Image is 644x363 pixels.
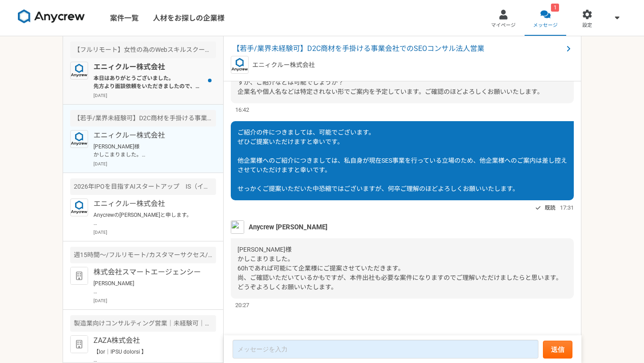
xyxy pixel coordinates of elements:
[70,267,88,285] img: default_org_logo-42cde973f59100197ec2c8e796e4974ac8490bb5b08a0eb061ff975e4574aa76.png
[582,22,592,29] span: 設定
[93,211,204,227] p: Anycrewの[PERSON_NAME]と申します。 プロフィールを拝見して、本案件でご活躍頂けるのではと思いご連絡を差し上げました。 案件ページの内容をご確認頂き、もし条件など合致されるよう...
[491,22,516,29] span: マイページ
[237,246,562,291] span: [PERSON_NAME]様 かしこまりました。 60hであれば可能にて企業様にご提案させていただきます。 尚、ご確認いただいているかもですが、本件出社も必要な案件になりますのでご理解いただけま...
[70,110,216,127] div: 【若手/業界未経験可】D2C商材を手掛ける事業会社でのSEOコンサル法人営業
[545,203,555,213] span: 既読
[235,106,249,114] span: 16:42
[93,74,204,90] p: 本日はありがとうございました。 先方より面談依頼をいただきましたので、来週の候補日を複数いただけますでしょうか。 ご確認よろしくお願いいたします。
[70,42,216,58] div: 【フルリモート】女性の為のWebスキルスクール運営企業 個人営業
[70,130,88,148] img: logo_text_blue_01.png
[93,143,204,159] p: [PERSON_NAME]様 かしこまりました。 60hであれば可能にて企業様にご提案させていただきます。 尚、ご確認いただいているかもですが、本件出社も必要な案件になりますのでご理解いただけま...
[533,22,558,29] span: メッセージ
[93,62,204,72] p: エニィクルー株式会社
[70,247,216,263] div: 週15時間〜/フルリモート/カスタマーサクセス/AIツール導入支援担当!
[93,198,204,209] p: エニィクルー株式会社
[70,62,88,80] img: logo_text_blue_01.png
[543,341,572,359] button: 送信
[249,222,327,232] span: Anycrew [PERSON_NAME]
[93,160,216,167] p: [DATE]
[231,56,249,74] img: logo_text_blue_01.png
[93,335,204,346] p: ZAZA株式会社
[70,335,88,353] img: default_org_logo-42cde973f59100197ec2c8e796e4974ac8490bb5b08a0eb061ff975e4574aa76.png
[18,9,85,24] img: 8DqYSo04kwAAAAASUVORK5CYII=
[252,60,315,70] p: エニィクルー株式会社
[70,178,216,195] div: 2026年IPOを目指すAIスタートアップ IS（インサイドセールス）
[237,129,567,192] span: ご紹介の件につきましては、可能でございます。 ぜひご提案いただけますと幸いです。 他企業様へのご紹介につきましては、私自身が現在SES事業を行っている立場のため、他企業様へのご案内は差し控えさせ...
[231,220,244,234] img: tomoya_yamashita.jpeg
[235,301,249,309] span: 20:27
[93,267,204,278] p: 株式会社スマートエージェンシー
[560,203,574,212] span: 17:31
[93,130,204,141] p: エニィクルー株式会社
[93,297,216,304] p: [DATE]
[70,198,88,216] img: logo_text_blue_01.png
[93,229,216,236] p: [DATE]
[93,279,204,295] p: [PERSON_NAME] ご連絡遅くなり申し訳ございません。 [PERSON_NAME]です。 ご連絡ありがとうございます。 ぜひ面談のお時間をいただければと存じます。 下記URLより、[DA...
[551,4,559,12] div: 1
[70,315,216,332] div: 製造業向けコンサルティング営業｜未経験可｜法人営業としてキャリアアップしたい方
[233,43,563,54] span: 【若手/業界未経験可】D2C商材を手掛ける事業会社でのSEOコンサル法人営業
[237,69,567,95] span: また別件ではありますが、[PERSON_NAME]のご経歴を弊社ネットワークある企業様にご案内できればかと考えていますが、ご紹介などは可能でしょうか？ 企業名や個人名などは特定されない形でご案内...
[93,92,216,99] p: [DATE]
